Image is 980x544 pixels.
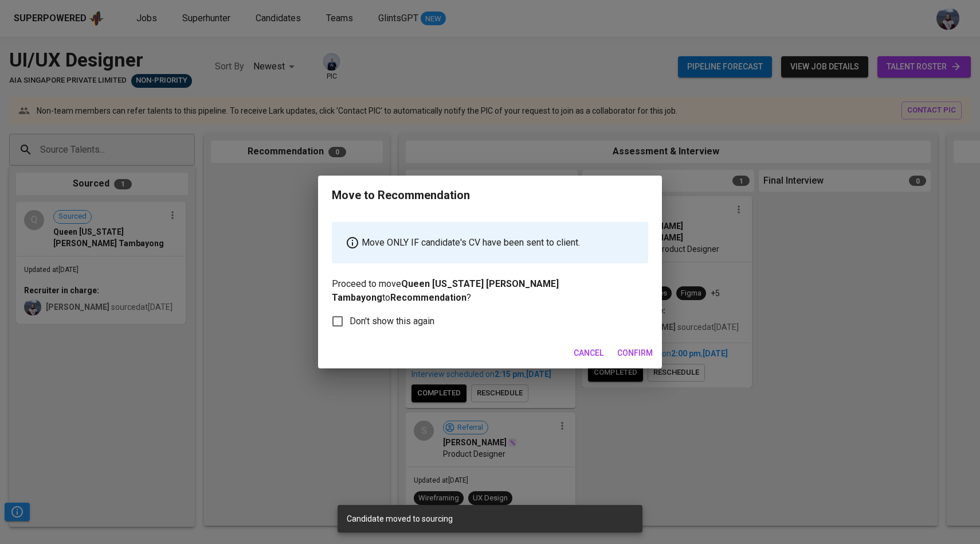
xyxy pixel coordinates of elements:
button: Confirm [613,343,657,364]
p: Proceed to move to ? [332,222,648,305]
div: Candidate moved to sourcing [347,513,633,524]
span: Confirm [617,346,653,360]
div: Move to Recommendation [332,187,470,204]
span: Cancel [574,346,603,360]
div: Move ONLY IF candidate's CV have been sent to client. [332,222,648,263]
b: Recommendation [390,292,467,303]
b: Queen [US_STATE] [PERSON_NAME] Tambayong [332,278,559,303]
button: Cancel [569,343,608,364]
span: Don't show this again [350,314,434,328]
